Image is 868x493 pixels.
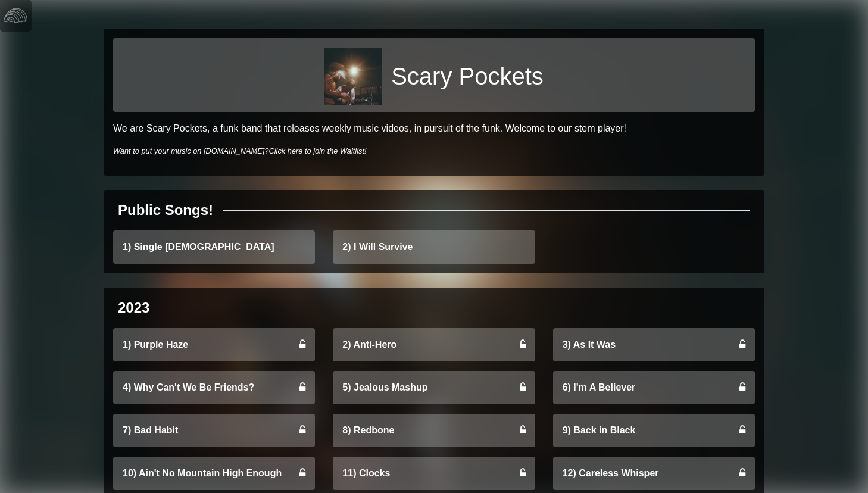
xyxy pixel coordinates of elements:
a: 2) Anti-Hero [333,328,535,361]
a: 4) Why Can't We Be Friends? [113,371,315,404]
img: eb2b9f1fcec850ed7bd0394cef72471172fe51341a211d5a1a78223ca1d8a2ba.jpg [324,48,382,105]
a: 1) Purple Haze [113,328,315,361]
p: We are Scary Pockets, a funk band that releases weekly music videos, in pursuit of the funk. Welc... [113,121,755,136]
a: 3) As It Was [553,328,755,361]
a: 5) Jealous Mashup [333,371,535,404]
a: 10) Ain't No Mountain High Enough [113,457,315,490]
div: Public Songs! [118,199,213,221]
a: 7) Bad Habit [113,414,315,447]
a: 11) Clocks [333,457,535,490]
a: 1) Single [DEMOGRAPHIC_DATA] [113,230,315,264]
i: Want to put your music on [DOMAIN_NAME]? [113,146,367,155]
div: 2023 [118,297,149,319]
img: logo-white-4c48a5e4bebecaebe01ca5a9d34031cfd3d4ef9ae749242e8c4bf12ef99f53e8.png [4,4,27,27]
a: 12) Careless Whisper [553,457,755,490]
a: 9) Back in Black [553,414,755,447]
a: 2) I Will Survive [333,230,535,264]
a: 8) Redbone [333,414,535,447]
a: Click here to join the Waitlist! [268,146,366,155]
h1: Scary Pockets [391,62,544,91]
a: 6) I'm A Believer [553,371,755,404]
